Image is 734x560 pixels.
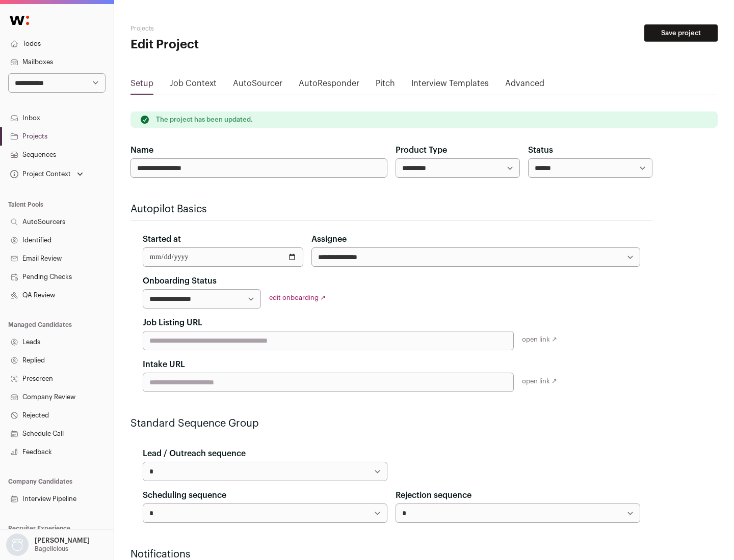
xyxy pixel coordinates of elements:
img: Wellfound [4,10,35,31]
label: Product Type [396,144,447,156]
p: Bagelicious [35,545,68,553]
h2: Standard Sequence Group [130,416,652,431]
label: Scheduling sequence [143,489,226,501]
label: Rejection sequence [396,489,471,501]
label: Onboarding Status [143,275,217,287]
a: AutoResponder [299,77,359,94]
label: Status [528,144,553,156]
h1: Edit Project [130,37,326,53]
button: Save project [644,24,718,42]
p: The project has been updated. [156,116,253,124]
label: Name [130,144,153,156]
h2: Autopilot Basics [130,202,652,216]
label: Assignee [311,233,347,245]
button: Open dropdown [8,167,85,181]
label: Started at [143,233,181,245]
h2: Projects [130,24,326,33]
p: [PERSON_NAME] [35,537,90,545]
label: Lead / Outreach sequence [143,447,246,460]
label: Intake URL [143,358,185,371]
div: Project Context [8,170,71,178]
a: AutoSourcer [233,77,282,94]
a: edit onboarding ↗ [269,294,326,301]
label: Job Listing URL [143,317,202,329]
a: Setup [130,77,153,94]
button: Open dropdown [4,534,92,556]
a: Interview Templates [411,77,489,94]
a: Job Context [170,77,217,94]
a: Pitch [376,77,395,94]
a: Advanced [505,77,544,94]
img: nopic.png [6,534,29,556]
